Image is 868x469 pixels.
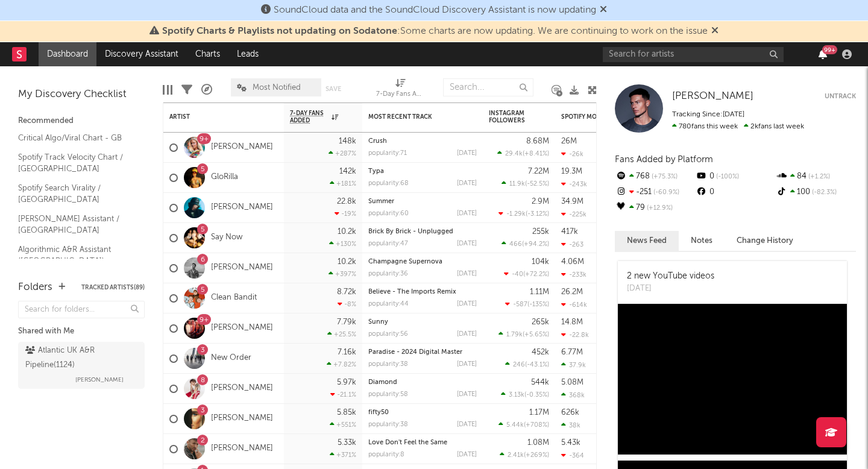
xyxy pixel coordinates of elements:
span: 246 [513,362,525,368]
a: Champagne Supernova [368,259,442,265]
div: popularity: 68 [368,180,409,187]
div: -21.1 % [330,391,356,398]
button: 99+ [819,49,827,59]
div: [DATE] [627,283,714,295]
a: Spotify Track Velocity Chart / [GEOGRAPHIC_DATA] [18,151,133,175]
div: ( ) [498,210,549,218]
a: [PERSON_NAME] [211,142,273,153]
div: 142k [339,168,356,175]
a: Clean Bandit [211,293,257,303]
span: Fans Added by Platform [615,155,713,164]
a: Paradise - 2024 Digital Master [368,349,462,356]
div: -614k [561,301,587,309]
a: Crush [368,138,387,145]
div: popularity: 60 [368,210,409,217]
a: [PERSON_NAME] [211,444,273,454]
div: +181 % [330,180,356,187]
button: News Feed [615,231,679,251]
div: -225k [561,210,587,218]
div: 2.9M [532,198,549,206]
div: 38k [561,421,580,429]
div: popularity: 36 [368,271,408,277]
span: -60.9 % [652,189,679,196]
div: Summer [368,198,477,205]
div: fifty50 [368,409,477,416]
div: popularity: 8 [368,452,404,458]
span: 1.79k [506,332,523,338]
div: +551 % [330,421,356,429]
div: -251 [615,184,695,200]
a: [PERSON_NAME] [211,203,273,213]
div: 7.16k [338,348,356,356]
div: Filters [181,72,192,107]
input: Search for folders... [18,301,145,318]
div: -233k [561,271,587,279]
div: My Discovery Checklist [18,87,145,102]
a: Believe - The Imports Remix [368,289,456,295]
span: Most Notified [253,84,301,92]
div: Sunny [368,319,477,326]
div: popularity: 38 [368,421,408,428]
div: 104k [532,258,549,266]
span: -0.35 % [526,392,547,398]
span: -100 % [714,174,739,180]
div: Artist [169,113,260,121]
div: ( ) [504,270,549,278]
span: 5.44k [506,422,524,429]
div: 6.77M [561,348,583,356]
a: Dashboard [39,42,96,66]
span: Tracking Since: [DATE] [672,111,744,118]
span: -1.29k [506,211,526,218]
div: popularity: 56 [368,331,408,338]
a: [PERSON_NAME] [211,414,273,424]
span: Spotify Charts & Playlists not updating on Sodatone [162,27,397,36]
div: +130 % [329,240,356,248]
div: 37.9k [561,361,586,369]
a: Algorithmic A&R Assistant ([GEOGRAPHIC_DATA]) [18,243,133,268]
div: +25.5 % [327,330,356,338]
div: -22.8k [561,331,589,339]
a: Summer [368,198,394,205]
div: 5.43k [561,439,580,447]
button: Save [325,86,341,92]
div: ( ) [498,421,549,429]
button: Untrack [825,90,856,102]
a: Love Don't Feel the Same [368,439,447,446]
div: 99 + [822,45,837,54]
div: [DATE] [457,180,477,187]
div: ( ) [497,150,549,157]
span: +12.9 % [645,205,673,212]
div: -263 [561,241,583,248]
div: 2 new YouTube videos [627,270,714,283]
a: Spotify Search Virality / [GEOGRAPHIC_DATA] [18,181,133,206]
div: ( ) [502,180,549,187]
span: -52.5 % [527,181,547,187]
div: Paradise - 2024 Digital Master [368,349,477,356]
div: 5.85k [337,409,356,417]
div: Diamond [368,379,477,386]
div: 84 [776,169,856,184]
span: Dismiss [711,27,719,36]
div: -8 % [338,300,356,308]
div: -243k [561,180,587,188]
span: -3.12 % [527,211,547,218]
div: Most Recent Track [368,113,459,121]
span: +708 % [526,422,547,429]
span: +8.41 % [524,151,547,157]
span: +75.3 % [650,174,678,180]
div: popularity: 38 [368,361,408,368]
div: Shared with Me [18,324,145,339]
div: [DATE] [457,150,477,157]
a: Atlantic UK A&R Pipeline(1124)[PERSON_NAME] [18,342,145,389]
div: 368k [561,391,585,399]
span: [PERSON_NAME] [672,91,753,101]
div: [DATE] [457,301,477,307]
a: Brick By Brick - Unplugged [368,228,453,235]
span: -43.1 % [527,362,547,368]
div: 100 [776,184,856,200]
div: 10.2k [338,258,356,266]
a: [PERSON_NAME] [211,383,273,394]
div: [DATE] [457,361,477,368]
span: +1.2 % [807,174,830,180]
a: [PERSON_NAME] Assistant / [GEOGRAPHIC_DATA] [18,212,133,237]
